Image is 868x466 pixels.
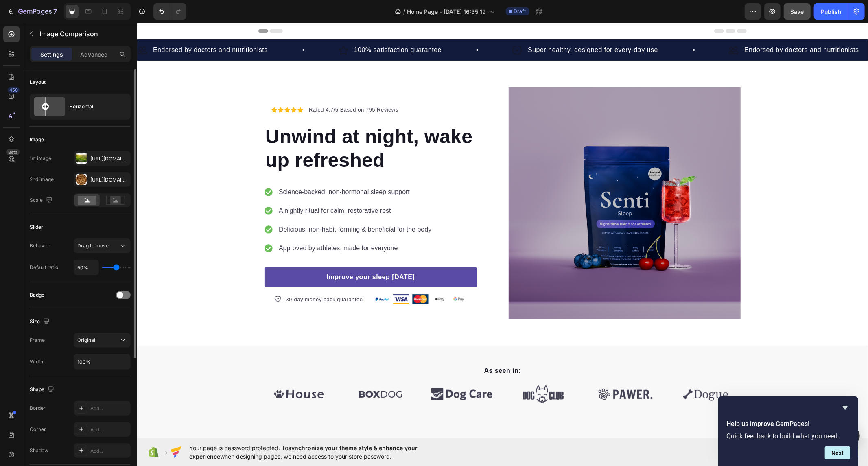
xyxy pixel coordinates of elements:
[90,176,129,184] div: [URL][DOMAIN_NAME]
[726,419,850,429] h2: Help us improve GemPages!
[30,316,51,327] div: Size
[821,7,841,16] div: Publish
[74,354,130,369] input: Auto
[30,79,46,86] div: Layout
[30,447,48,454] div: Shadow
[30,155,51,162] div: 1st image
[80,50,108,59] p: Advanced
[407,7,486,16] span: Home Page - [DATE] 16:35:19
[77,337,95,343] span: Original
[3,3,61,20] button: 7
[814,3,848,20] button: Publish
[840,403,850,413] button: Hide survey
[30,384,56,395] div: Shape
[791,8,804,15] span: Save
[30,426,46,433] div: Corner
[127,245,340,264] button: <p>Improve your sleep today</p>
[30,405,46,412] div: Border
[74,260,98,275] input: Auto
[153,3,186,20] div: Undo/Redo
[74,238,131,253] button: Drag to move
[30,264,58,271] div: Default ratio
[453,360,522,383] img: 495611768014373769-7c4ce677-e43d-468f-bde9-8096624ab504.svg
[90,155,129,162] div: [URL][DOMAIN_NAME]
[90,405,129,412] div: Add...
[142,202,294,212] p: Delicious, non-habit-forming & beneficial for the body
[726,403,850,459] div: Help us improve GemPages!
[404,7,406,16] span: /
[30,358,43,365] div: Width
[237,271,330,281] img: 495611768014373769-47762bdc-c92b-46d1-973d-50401e2847fe.png
[190,249,278,259] p: Improve your sleep [DATE]
[726,432,850,440] p: Quick feedback to build what you need.
[189,444,418,460] span: synchronize your theme style & enhance your experience
[77,243,109,249] span: Drag to move
[30,337,45,344] div: Frame
[142,221,294,230] p: Approved by athletes, made for everyone
[290,360,359,383] img: 495611768014373769-015d044c-5724-4b41-8847-1f399323f372.svg
[90,426,129,433] div: Add...
[128,343,603,353] p: As seen in:
[142,183,294,193] p: A nightly ritual for calm, restorative rest
[127,360,197,383] img: 495611768014373769-981e6b24-84f2-4fdd-aaee-bd19adeed4df.svg
[30,176,54,183] div: 2nd image
[6,149,20,155] div: Beta
[189,444,449,461] span: Your page is password protected. To when designing pages, we need access to your store password.
[90,447,129,455] div: Add...
[8,87,20,93] div: 450
[514,8,526,15] span: Draft
[30,223,43,231] div: Slider
[172,83,261,91] p: Rated 4.7/5 Based on 795 Reviews
[53,7,57,16] p: 7
[30,291,44,299] div: Badge
[142,164,294,174] p: Science-backed, non-hormonal sleep support
[39,29,127,39] p: Image Comparison
[372,64,603,296] img: gempages_585168863222563675-64feca80-e0c9-4939-a3e2-e83932cbd5b1.png
[30,136,44,143] div: Image
[825,446,850,459] button: Next question
[209,360,278,383] img: 495611768014373769-845474b4-0199-44d2-b62b-62102d00c11f.svg
[30,195,54,206] div: Scale
[372,360,441,383] img: 495611768014373769-8f5bddfa-9d08-4d4c-b7cb-d365afa8f1ce.svg
[137,23,868,438] iframe: To enrich screen reader interactions, please activate Accessibility in Grammarly extension settings
[534,360,603,383] img: 495611768014373769-b5058420-69ea-48aa-aeae-7d446ad28bcc.svg
[30,242,50,249] div: Behavior
[74,333,131,348] button: Original
[784,3,811,20] button: Save
[40,50,63,59] p: Settings
[149,273,225,281] p: 30-day money back guarantee
[127,101,340,150] h2: Unwind at night, wake up refreshed
[69,97,119,116] div: Horizontal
